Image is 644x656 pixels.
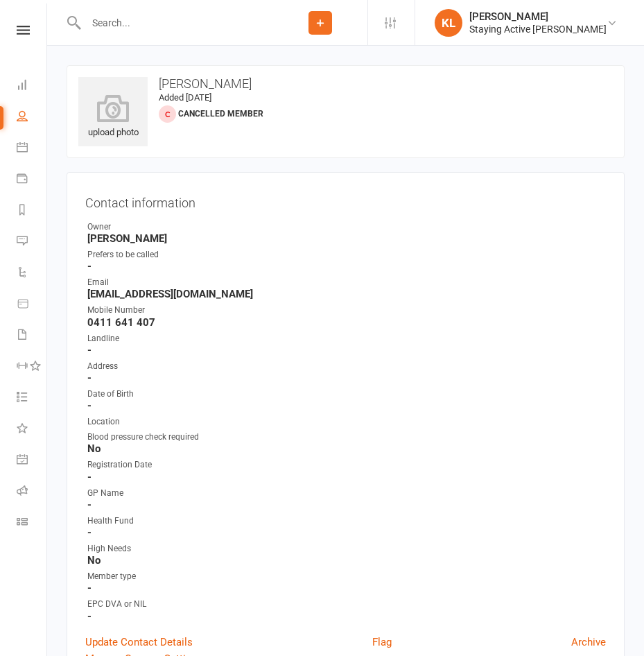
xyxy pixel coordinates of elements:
div: Date of Birth [87,388,606,401]
div: High Needs [87,542,606,555]
div: Location [87,415,606,429]
div: Blood pressure check required [87,431,606,444]
a: Archive [571,634,606,650]
strong: - [87,499,606,511]
div: EPC DVA or NIL [87,598,606,611]
div: Member type [87,570,606,583]
strong: [EMAIL_ADDRESS][DOMAIN_NAME] [87,288,606,300]
div: Staying Active [PERSON_NAME] [469,23,607,35]
a: People [17,102,48,133]
a: Product Sales [17,289,48,320]
div: KL [435,9,462,37]
strong: 0411 641 407 [87,316,606,329]
a: What's New [17,414,48,445]
a: Class kiosk mode [17,508,48,539]
div: [PERSON_NAME] [469,10,607,23]
h3: Contact information [85,191,606,210]
strong: - [87,582,606,594]
div: Owner [87,221,606,234]
strong: - [87,260,606,273]
a: Reports [17,196,48,227]
div: Landline [87,332,606,345]
strong: No [87,554,606,567]
a: Update Contact Details [85,634,193,650]
a: Calendar [17,133,48,164]
div: Address [87,360,606,373]
strong: No [87,442,606,455]
a: General attendance kiosk mode [17,445,48,476]
strong: - [87,399,606,412]
div: Mobile Number [87,304,606,317]
strong: - [87,344,606,356]
div: upload photo [78,94,148,140]
strong: - [87,471,606,483]
div: Email [87,276,606,289]
a: Flag [372,634,392,650]
div: Prefers to be called [87,248,606,261]
div: Registration Date [87,458,606,472]
a: Roll call kiosk mode [17,476,48,508]
strong: [PERSON_NAME] [87,232,606,245]
time: Added [DATE] [159,92,211,103]
h3: [PERSON_NAME] [78,77,613,91]
strong: - [87,372,606,384]
strong: - [87,610,606,623]
span: Cancelled member [178,109,263,119]
input: Search... [82,13,273,33]
a: Payments [17,164,48,196]
a: Dashboard [17,71,48,102]
strong: - [87,526,606,539]
div: Health Fund [87,515,606,528]
div: GP Name [87,487,606,500]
